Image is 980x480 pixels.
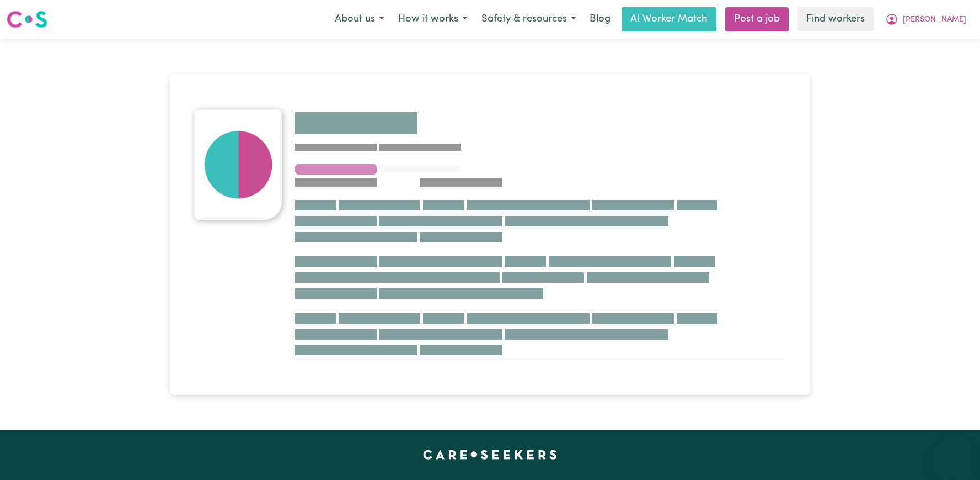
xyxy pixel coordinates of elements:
a: Careseekers logo [7,7,47,32]
img: Careseekers logo [7,9,47,29]
a: Post a job [725,7,789,31]
a: Find workers [797,7,874,31]
button: Safety & resources [474,8,583,31]
button: My Account [878,8,973,31]
button: About us [328,8,391,31]
button: How it works [391,8,474,31]
a: Careseekers home page [423,450,557,459]
a: Blog [583,7,617,31]
iframe: Button to launch messaging window [936,436,971,471]
a: AI Worker Match [622,7,716,31]
span: [PERSON_NAME] [903,14,966,26]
